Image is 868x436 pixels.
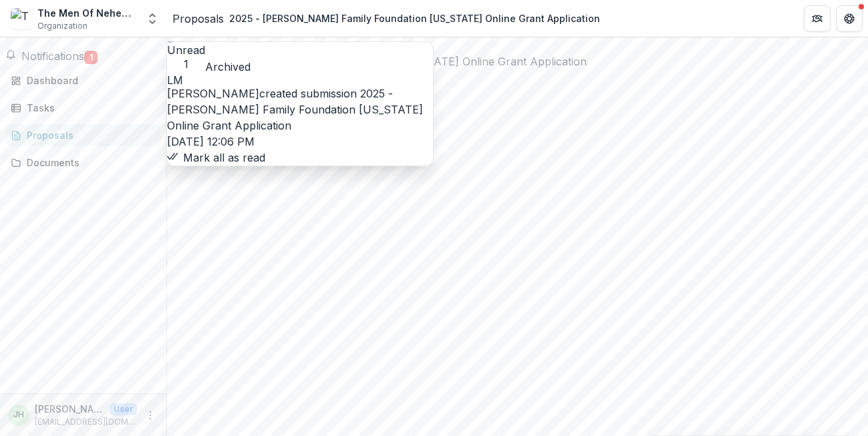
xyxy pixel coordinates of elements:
nav: breadcrumb [172,9,605,28]
a: Documents [5,152,161,174]
div: The Family Office [167,37,868,53]
button: Open entity switcher [143,5,162,32]
a: 2025 - [PERSON_NAME] Family Foundation [US_STATE] Online Grant Application [167,87,423,132]
span: Notifications [21,49,84,63]
div: Jennifer Hays [13,411,24,419]
span: 1 [167,58,205,71]
a: Proposals [172,11,224,27]
div: Proposals [27,128,150,142]
a: Tasks [5,97,161,119]
button: Get Help [836,5,863,32]
button: Partners [804,5,831,32]
p: [DATE] 12:06 PM [167,134,433,150]
div: Lizzy Martin [167,75,433,85]
span: Organization [37,20,88,32]
button: Notifications1 [5,48,98,64]
button: Archived [205,59,251,75]
span: [PERSON_NAME] [167,87,259,100]
p: User [110,403,137,415]
div: 2025 - [PERSON_NAME] Family Foundation [US_STATE] Online Grant Application [229,11,600,25]
a: Dashboard [5,69,161,91]
p: [PERSON_NAME] [35,402,104,416]
span: 1 [84,51,98,64]
img: The Men Of Nehemiah Inc [11,8,32,29]
button: More [142,407,158,423]
div: Tasks [27,101,150,115]
div: Documents [27,156,150,170]
p: [EMAIL_ADDRESS][DOMAIN_NAME] [35,416,137,428]
div: The Men Of Nehemiah Inc [37,6,138,20]
button: Mark all as read [167,150,265,166]
div: Dashboard [27,73,150,87]
a: Proposals [5,124,161,146]
button: Unread [167,42,205,71]
h2: 2025 - [PERSON_NAME] Family Foundation [US_STATE] Online Grant Application [167,53,868,69]
p: created submission [167,85,433,134]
